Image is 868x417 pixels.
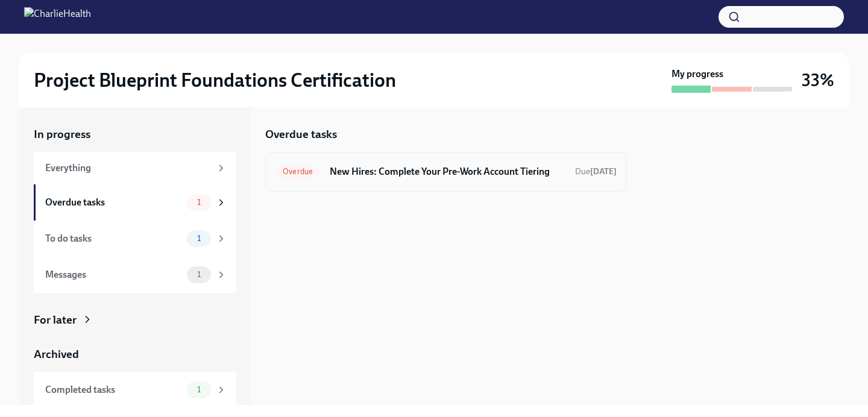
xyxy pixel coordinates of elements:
[34,184,236,221] a: Overdue tasks1
[34,257,236,293] a: Messages1
[34,152,236,184] a: Everything
[45,383,182,397] div: Completed tasks
[34,312,77,328] div: For later
[190,270,208,279] span: 1
[34,68,396,92] h2: Project Blueprint Foundations Certification
[45,232,182,245] div: To do tasks
[45,268,182,281] div: Messages
[34,221,236,257] a: To do tasks1
[802,69,834,91] h3: 33%
[190,234,208,243] span: 1
[34,312,236,328] a: For later
[34,127,236,142] a: In progress
[330,165,565,178] h6: New Hires: Complete Your Pre-Work Account Tiering
[34,372,236,408] a: Completed tasks1
[24,7,91,27] img: CharlieHealth
[190,385,208,394] span: 1
[275,167,320,176] span: Overdue
[34,346,236,362] a: Archived
[575,166,617,177] span: September 8th, 2025 09:00
[275,162,617,181] a: OverdueNew Hires: Complete Your Pre-Work Account TieringDue[DATE]
[590,166,617,177] strong: [DATE]
[265,127,337,142] h5: Overdue tasks
[575,166,617,177] span: Due
[45,161,211,175] div: Everything
[190,198,208,207] span: 1
[45,196,182,209] div: Overdue tasks
[671,67,723,81] strong: My progress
